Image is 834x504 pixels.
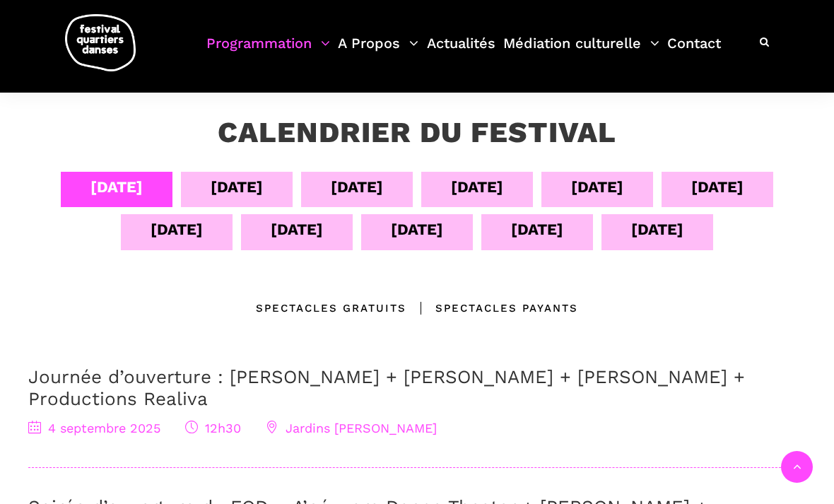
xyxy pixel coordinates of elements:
[65,14,136,71] img: logo-fqd-med
[427,31,495,73] a: Actualités
[28,366,745,409] a: Journée d’ouverture : [PERSON_NAME] + [PERSON_NAME] + [PERSON_NAME] + Productions Realiva
[206,31,330,73] a: Programmation
[185,421,241,435] span: 12h30
[667,31,721,73] a: Contact
[256,300,406,317] div: Spectacles gratuits
[151,217,203,242] div: [DATE]
[338,31,418,73] a: A Propos
[406,300,578,317] div: Spectacles Payants
[511,217,563,242] div: [DATE]
[331,175,383,199] div: [DATE]
[691,175,744,199] div: [DATE]
[90,175,143,199] div: [DATE]
[218,115,616,151] h3: Calendrier du festival
[571,175,623,199] div: [DATE]
[631,217,683,242] div: [DATE]
[266,421,437,435] span: Jardins [PERSON_NAME]
[28,421,160,435] span: 4 septembre 2025
[391,217,443,242] div: [DATE]
[503,31,659,73] a: Médiation culturelle
[271,217,323,242] div: [DATE]
[451,175,503,199] div: [DATE]
[211,175,263,199] div: [DATE]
